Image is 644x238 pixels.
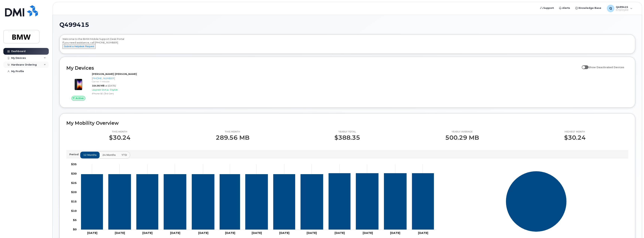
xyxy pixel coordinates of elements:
tspan: $20 [71,190,77,194]
p: This month [109,130,131,133]
p: $30.24 [564,134,586,141]
tspan: [DATE] [225,231,235,235]
tspan: [DATE] [252,231,262,235]
g: 201-824-3380 [81,173,434,230]
tspan: $0 [73,228,77,231]
tspan: [DATE] [115,231,125,235]
h2: My Devices [66,65,580,71]
g: Series [506,171,567,232]
span: 104.90 MB [92,84,104,87]
a: Submit a Helpdesk Request [62,45,96,48]
input: Show Deactivated Devices [582,64,585,67]
span: Upgrade Status: [92,88,109,91]
span: Active [76,96,84,100]
img: image20231002-3703462-1angbar.jpeg [69,74,87,92]
tspan: $5 [73,218,77,222]
tspan: [DATE] [418,231,428,235]
h2: My Mobility Overview [66,120,628,126]
p: This month [216,130,249,133]
tspan: [DATE] [307,231,317,235]
tspan: $30 [71,172,77,175]
tspan: $35 [71,163,77,166]
p: Yearly average [445,130,479,133]
span: Q499415 [59,22,89,28]
tspan: [DATE] [142,231,152,235]
tspan: [DATE] [87,231,97,235]
div: [PHONE_NUMBER] [92,77,202,80]
p: 289.56 MB [216,134,249,141]
tspan: [DATE] [170,231,180,235]
tspan: [DATE] [279,231,290,235]
button: Submit a Helpdesk Request [62,44,96,49]
tspan: [DATE] [335,231,345,235]
div: Carrier: T-Mobile [92,80,202,83]
tspan: $15 [71,200,77,203]
span: at [DATE] [105,84,116,87]
tspan: [DATE] [390,231,400,235]
tspan: $10 [71,209,77,212]
p: $388.35 [334,134,360,141]
tspan: [DATE] [198,231,209,235]
tspan: $25 [71,181,77,184]
strong: [PERSON_NAME] [PERSON_NAME] [92,72,137,75]
iframe: Messenger Launcher [628,222,641,235]
p: Period [69,153,80,156]
span: YTD [122,153,127,157]
tspan: [DATE] [363,231,373,235]
p: $30.24 [109,134,131,141]
span: Show Deactivated Devices [588,66,624,69]
p: Highest month [564,130,586,133]
span: 24 months [102,153,116,157]
div: iPhone SE (3rd Gen) [92,92,202,95]
span: Eligible [110,88,118,91]
p: Yearly total [334,130,360,133]
div: Welcome to the BMW Mobile Support Desk Portal If you need assistance, call [PHONE_NUMBER]. [62,37,632,52]
a: Active[PERSON_NAME] [PERSON_NAME][PHONE_NUMBER]Carrier: T-Mobile104.90 MBat [DATE]Upgrade Status:... [66,72,203,101]
p: 500.29 MB [445,134,479,141]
